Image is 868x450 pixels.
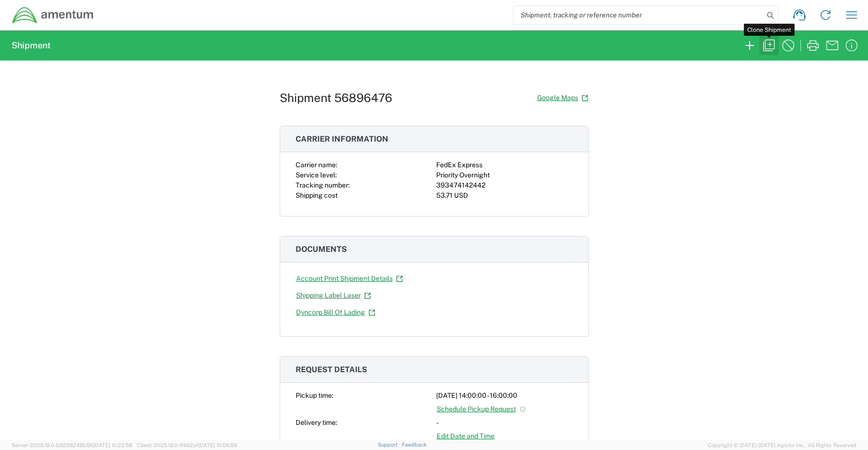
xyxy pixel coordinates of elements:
img: dyncorp [12,6,94,24]
div: - [436,418,573,428]
a: Shipping Label Laser [296,287,371,304]
h2: Shipment [12,40,51,51]
span: Server: 2025.19.0-b9208248b56 [12,442,132,448]
a: Edit Date and Time [436,428,495,445]
span: [DATE] 10:22:58 [93,442,132,448]
span: Documents [296,245,347,254]
span: Delivery time: [296,419,337,426]
span: Request details [296,365,367,374]
a: Dyncorp Bill Of Lading [296,304,376,321]
div: [DATE] 14:00:00 - 16:00:00 [436,391,573,401]
span: Tracking number: [296,181,350,189]
span: [DATE] 10:06:59 [198,442,237,448]
a: Support [378,442,402,448]
span: Client: 2025.19.0-1f462a1 [137,442,237,448]
span: Pickup time: [296,392,333,399]
span: Copyright © [DATE]-[DATE] Agistix Inc., All Rights Reserved [708,441,856,450]
h1: Shipment 56896476 [280,91,392,105]
input: Shipment, tracking or reference number [513,6,764,24]
div: FedEx Express [436,160,573,170]
span: Shipping cost [296,191,338,199]
a: Google Maps [537,89,589,106]
div: 53.71 USD [436,190,573,201]
a: Feedback [402,442,427,448]
div: Priority Overnight [436,170,573,180]
a: Schedule Pickup Request [436,401,526,418]
span: Carrier name: [296,161,337,169]
span: Service level: [296,171,337,179]
a: Account Print Shipment Details [296,270,403,287]
span: Carrier information [296,134,388,144]
div: 393474142442 [436,180,573,190]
